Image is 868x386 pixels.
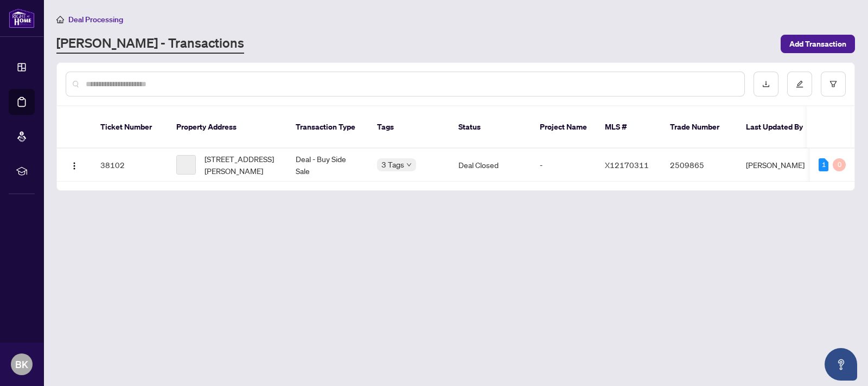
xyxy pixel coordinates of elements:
span: Deal Processing [68,15,123,24]
button: download [754,72,778,97]
button: Open asap [825,348,857,381]
th: Project Name [531,106,596,149]
button: Logo [66,156,83,173]
button: filter [821,72,846,97]
button: edit [787,72,812,97]
button: Add Transaction [781,35,855,53]
span: home [56,16,64,23]
span: 3 Tags [381,158,404,171]
span: BK [15,357,28,372]
td: [PERSON_NAME] [737,149,819,182]
span: filter [829,80,837,88]
td: - [531,149,596,182]
th: Status [450,106,531,149]
th: Tags [368,106,450,149]
span: Add Transaction [789,35,846,53]
span: down [406,162,412,168]
span: X12170311 [605,160,649,170]
th: Transaction Type [287,106,368,149]
td: 38102 [92,149,168,182]
th: Last Updated By [737,106,819,149]
span: [STREET_ADDRESS][PERSON_NAME] [205,153,278,177]
th: Property Address [168,106,287,149]
th: MLS # [596,106,661,149]
a: [PERSON_NAME] - Transactions [56,34,244,54]
img: logo [9,8,35,28]
td: 2509865 [661,149,737,182]
td: Deal Closed [450,149,531,182]
span: download [762,80,770,88]
th: Ticket Number [92,106,168,149]
td: Deal - Buy Side Sale [287,149,368,182]
th: Trade Number [661,106,737,149]
div: 1 [819,158,828,171]
span: edit [796,80,803,88]
div: 0 [833,158,846,171]
img: Logo [70,162,79,170]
